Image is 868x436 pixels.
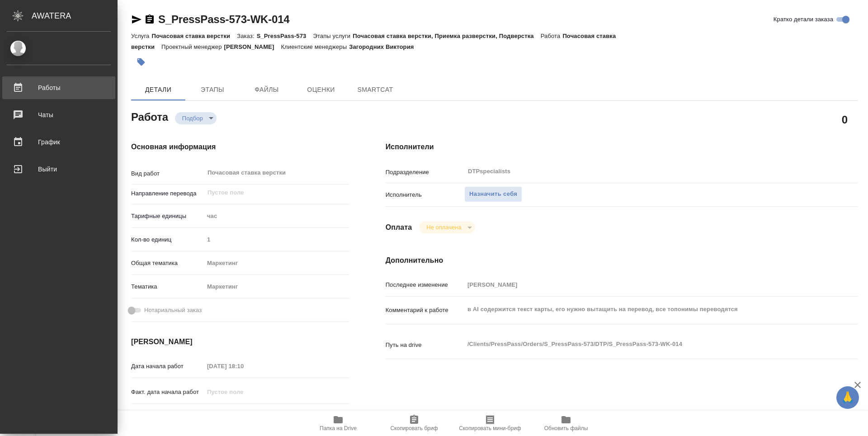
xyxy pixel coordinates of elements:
[528,411,604,436] button: Обновить файлы
[840,388,855,407] span: 🙏
[131,52,151,72] button: Добавить тэг
[419,221,475,233] div: Подбор
[469,189,517,199] span: Назначить себя
[2,158,115,180] a: Выйти
[245,84,288,95] span: Файлы
[204,360,283,373] input: Пустое поле
[544,425,588,431] span: Обновить файлы
[376,411,452,436] button: Скопировать бриф
[386,306,464,315] p: Комментарий к работе
[131,212,204,221] p: Тарифные единицы
[151,33,237,39] p: Почасовая ставка верстки
[774,15,833,24] span: Кратко детали заказа
[459,425,521,431] span: Скопировать мини-бриф
[32,7,118,25] div: AWATERA
[144,14,155,25] button: Скопировать ссылку
[224,43,281,50] p: [PERSON_NAME]
[7,135,111,149] div: График
[464,336,819,352] textarea: /Clients/PressPass/Orders/S_PressPass-573/DTP/S_PressPass-573-WK-014
[452,411,528,436] button: Скопировать мини-бриф
[390,425,438,431] span: Скопировать бриф
[204,209,349,224] div: час
[137,84,180,95] span: Детали
[207,187,328,198] input: Пустое поле
[191,84,234,95] span: Этапы
[7,162,111,176] div: Выйти
[320,425,357,431] span: Папка на Drive
[179,114,206,122] button: Подбор
[131,388,204,397] p: Факт. дата начала работ
[204,233,349,246] input: Пустое поле
[131,142,349,152] h4: Основная информация
[131,169,204,178] p: Вид работ
[300,411,376,436] button: Папка на Drive
[386,255,858,266] h4: Дополнительно
[144,306,202,315] span: Нотариальный заказ
[204,256,349,271] div: Маркетинг
[158,13,289,25] a: S_PressPass-573-WK-014
[237,33,256,39] p: Заказ:
[464,278,819,291] input: Пустое поле
[424,223,464,231] button: Не оплачена
[161,43,224,50] p: Проектный менеджер
[464,302,819,317] textarea: в AI содержится текст карты, его нужно вытащить на перевод, все топонимы переводятся
[7,81,111,95] div: Работы
[836,386,859,409] button: 🙏
[131,33,151,39] p: Услуга
[281,43,349,50] p: Клиентские менеджеры
[131,259,204,268] p: Общая тематика
[204,385,283,398] input: Пустое поле
[386,142,858,152] h4: Исполнители
[386,341,464,350] p: Путь на drive
[354,84,397,95] span: SmartCat
[386,190,464,199] p: Исполнитель
[131,362,204,371] p: Дата начала работ
[386,222,412,233] h4: Оплата
[541,33,563,39] p: Работа
[204,409,283,422] input: Пустое поле
[131,235,204,244] p: Кол-во единиц
[842,112,848,127] h2: 0
[313,33,353,39] p: Этапы услуги
[257,33,313,39] p: S_PressPass-573
[2,76,115,99] a: Работы
[386,168,464,177] p: Подразделение
[353,33,541,39] p: Почасовая ставка верстки, Приемка разверстки, Подверстка
[131,336,349,347] h4: [PERSON_NAME]
[131,189,204,198] p: Направление перевода
[386,280,464,289] p: Последнее изменение
[2,131,115,153] a: График
[131,14,142,25] button: Скопировать ссылку для ЯМессенджера
[464,186,522,202] button: Назначить себя
[131,108,168,124] h2: Работа
[175,112,217,124] div: Подбор
[299,84,343,95] span: Оценки
[131,282,204,291] p: Тематика
[2,104,115,126] a: Чаты
[349,43,420,50] p: Загородних Виктория
[7,108,111,122] div: Чаты
[204,279,349,294] div: Маркетинг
